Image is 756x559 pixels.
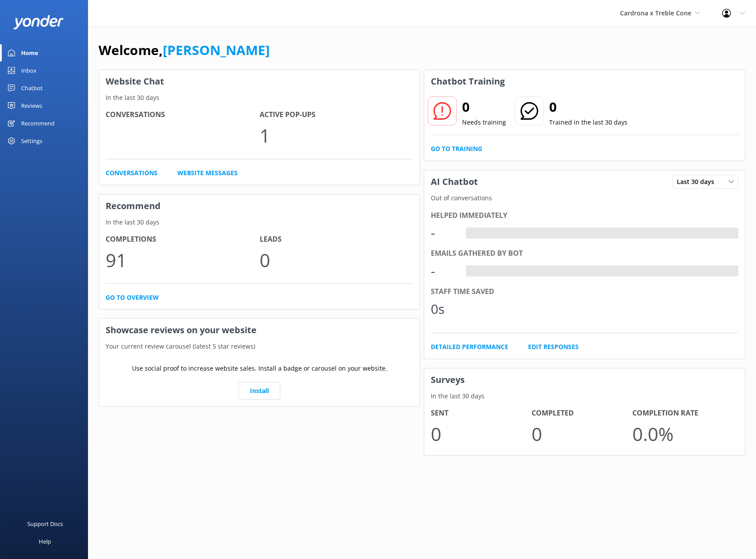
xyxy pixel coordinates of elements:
span: Cardrona x Treble Cone [620,9,691,17]
div: Staff time saved [431,286,738,298]
p: 0 [431,419,532,449]
p: Your current review carousel (latest 5 star reviews) [99,342,420,351]
h3: Surveys [424,368,745,391]
div: Recommend [21,114,55,132]
h4: Active Pop-ups [260,109,414,121]
div: 0s [431,298,457,320]
p: 0 [260,245,414,275]
a: Install [239,382,280,400]
a: Website Messages [177,168,238,178]
div: Reviews [21,97,42,114]
h3: Recommend [99,195,420,217]
h4: Sent [431,408,532,419]
h4: Leads [260,234,414,245]
a: [PERSON_NAME] [163,41,270,59]
a: Conversations [106,168,158,178]
div: Chatbot [21,79,43,97]
h4: Completions [106,234,260,245]
div: - [431,261,457,282]
p: In the last 30 days [99,93,420,103]
h4: Conversations [106,109,260,121]
div: - [466,265,473,277]
div: Home [21,44,38,62]
div: Emails gathered by bot [431,248,738,259]
p: Trained in the last 30 days [549,118,628,127]
div: Inbox [21,62,37,79]
h3: Chatbot Training [424,70,511,93]
div: Helped immediately [431,210,738,221]
a: Go to Training [431,144,482,154]
h2: 0 [549,96,628,118]
p: 91 [106,245,260,275]
h3: Website Chat [99,70,420,93]
span: Last 30 days [677,177,719,187]
p: Use social proof to increase website sales. Install a badge or carousel on your website. [132,364,387,373]
div: - [466,228,473,239]
h3: AI Chatbot [424,170,484,193]
div: - [431,222,457,243]
h4: Completed [532,408,632,419]
p: In the last 30 days [424,391,745,401]
h1: Welcome, [99,40,270,61]
p: Out of conversations [424,193,745,203]
a: Detailed Performance [431,342,508,352]
img: yonder-white-logo.png [13,15,64,29]
a: Go to overview [106,293,159,302]
h3: Showcase reviews on your website [99,319,420,342]
div: Settings [21,132,42,150]
a: Edit Responses [528,342,579,352]
p: 0.0 % [632,419,733,449]
div: Support Docs [27,515,63,533]
p: In the last 30 days [99,217,420,227]
h2: 0 [462,96,506,118]
h4: Completion Rate [632,408,733,419]
p: 1 [260,121,414,150]
div: Help [39,533,51,550]
p: Needs training [462,118,506,127]
p: 0 [532,419,632,449]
